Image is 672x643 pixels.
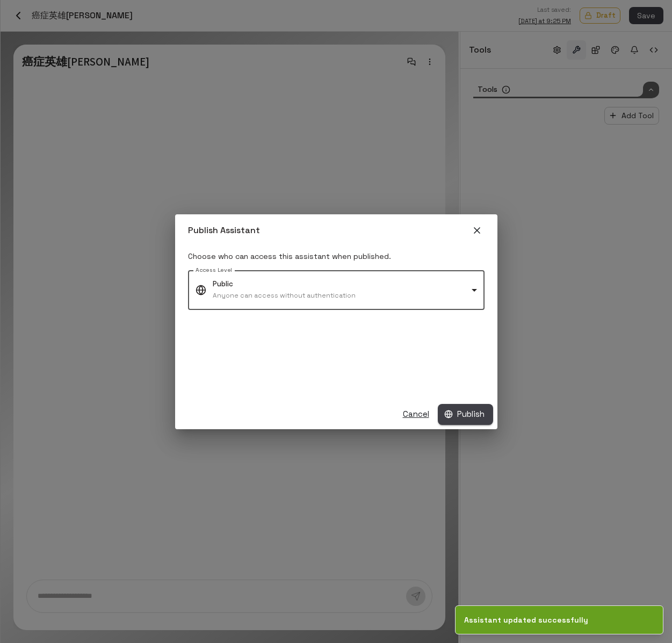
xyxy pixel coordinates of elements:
[213,291,356,300] span: Anyone can access without authentication
[188,223,260,237] h6: Publish Assistant
[213,279,356,290] p: Public
[464,615,588,625] div: Assistant updated successfully
[188,251,485,262] p: Choose who can access this assistant when published.
[196,266,232,274] label: Access Level
[438,404,493,424] button: Publish
[399,404,433,424] button: Cancel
